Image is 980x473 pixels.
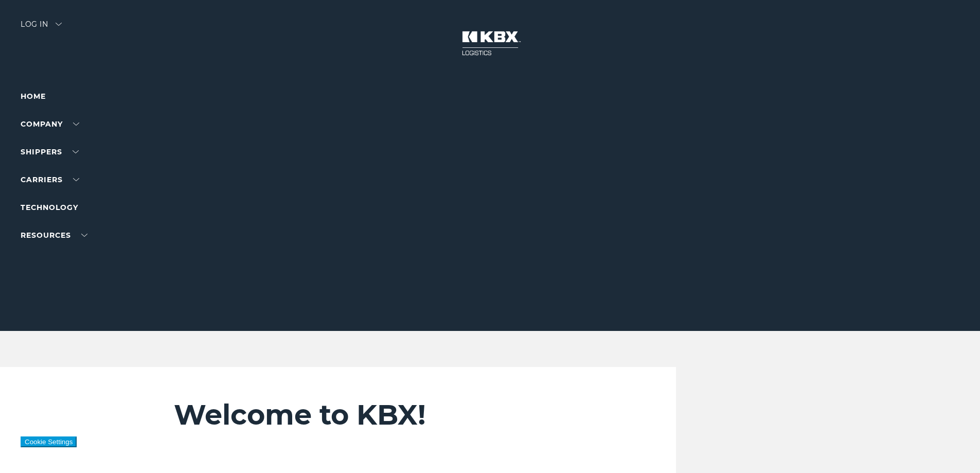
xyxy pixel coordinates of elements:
[56,23,62,26] img: arrow
[452,21,529,66] img: kbx logo
[21,147,79,156] a: SHIPPERS
[21,21,62,36] div: Log in
[21,436,77,447] button: Cookie Settings
[21,175,79,184] a: Carriers
[21,119,79,129] a: Company
[21,203,78,212] a: Technology
[21,231,87,240] a: RESOURCES
[21,92,46,101] a: Home
[174,398,615,432] h2: Welcome to KBX!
